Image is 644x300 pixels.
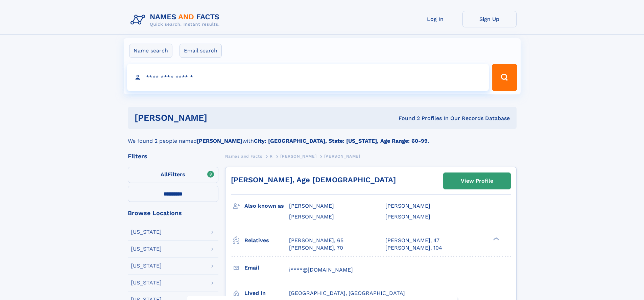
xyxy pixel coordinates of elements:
[128,210,218,216] div: Browse Locations
[244,287,289,299] h3: Lived in
[270,154,273,159] span: R
[303,115,510,122] div: Found 2 Profiles In Our Records Database
[231,176,396,184] a: [PERSON_NAME], Age [DEMOGRAPHIC_DATA]
[385,203,430,209] span: [PERSON_NAME]
[244,235,289,246] h3: Relatives
[128,11,225,29] img: Logo Names and Facts
[462,11,517,27] a: Sign Up
[254,138,428,144] b: City: [GEOGRAPHIC_DATA], State: [US_STATE], Age Range: 60-99
[492,236,500,241] div: ❯
[131,246,162,252] div: [US_STATE]
[270,152,273,160] a: R
[180,44,222,58] label: Email search
[244,200,289,212] h3: Also known as
[289,244,343,252] a: [PERSON_NAME], 70
[444,173,510,189] a: View Profile
[131,280,162,285] div: [US_STATE]
[324,154,360,159] span: [PERSON_NAME]
[128,153,218,159] div: Filters
[385,237,439,244] a: [PERSON_NAME], 47
[280,154,316,159] span: [PERSON_NAME]
[244,262,289,274] h3: Email
[197,138,242,144] b: [PERSON_NAME]
[128,167,218,183] label: Filters
[492,64,517,91] button: Search Button
[289,203,334,209] span: [PERSON_NAME]
[161,171,168,178] span: All
[131,229,162,235] div: [US_STATE]
[289,237,343,244] a: [PERSON_NAME], 65
[289,290,405,296] span: [GEOGRAPHIC_DATA], [GEOGRAPHIC_DATA]
[129,44,172,58] label: Name search
[461,173,493,189] div: View Profile
[385,213,430,220] span: [PERSON_NAME]
[128,129,517,145] div: We found 2 people named with .
[225,152,262,160] a: Names and Facts
[408,11,462,27] a: Log In
[280,152,316,160] a: [PERSON_NAME]
[135,114,303,122] h1: [PERSON_NAME]
[127,64,489,91] input: search input
[385,244,442,252] a: [PERSON_NAME], 104
[289,213,334,220] span: [PERSON_NAME]
[131,263,162,269] div: [US_STATE]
